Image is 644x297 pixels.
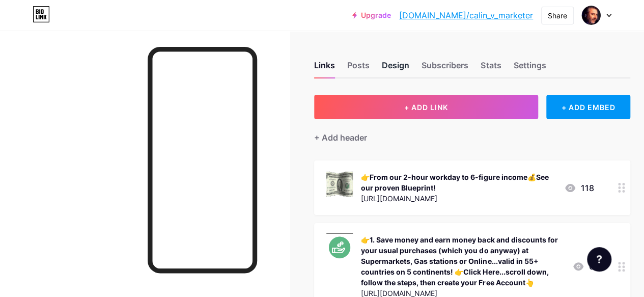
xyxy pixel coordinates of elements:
[404,103,448,112] span: + ADD LINK
[399,9,533,21] a: [DOMAIN_NAME]/calin_v_marketer
[513,59,546,77] div: Settings
[361,193,556,204] div: [URL][DOMAIN_NAME]
[382,59,409,77] div: Design
[314,131,367,144] div: + Add header
[361,172,556,193] div: 👉From our 2-hour workday to 6-figure income💰See our proven Blueprint!
[347,59,370,77] div: Posts
[564,182,594,194] div: 118
[326,233,353,260] img: 👉1. Save money and earn money back and discounts for your usual purchases (which you do anyway) a...
[546,95,630,119] div: + ADD EMBED
[326,171,353,197] img: 👉From our 2-hour workday to 6-figure income💰See our proven Blueprint!
[548,10,567,21] div: Share
[352,11,391,19] a: Upgrade
[361,234,564,288] div: 👉1. Save money and earn money back and discounts for your usual purchases (which you do anyway) a...
[314,59,335,77] div: Links
[314,95,538,119] button: + ADD LINK
[572,260,594,273] div: 0
[481,59,501,77] div: Stats
[422,59,468,77] div: Subscribers
[581,6,601,25] img: calin_v_marketer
